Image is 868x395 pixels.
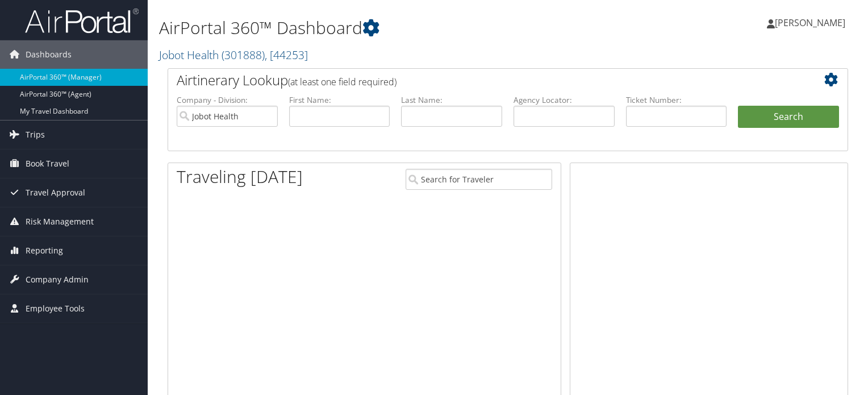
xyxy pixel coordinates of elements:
span: Risk Management [26,207,94,236]
label: First Name: [289,94,390,106]
input: Search for Traveler [406,169,552,190]
span: , [ 44253 ] [265,47,308,63]
h1: Traveling [DATE] [177,165,303,189]
label: Ticket Number: [626,94,727,106]
h2: Airtinerary Lookup [177,70,782,90]
label: Last Name: [401,94,502,106]
a: Jobot Health [159,47,308,63]
h1: AirPortal 360™ Dashboard [159,16,624,40]
span: Reporting [26,236,63,265]
label: Company - Division: [177,94,278,106]
label: Agency Locator: [514,94,615,106]
button: Search [738,106,839,128]
span: Book Travel [26,149,69,178]
span: Dashboards [26,40,72,69]
span: Trips [26,120,45,149]
span: Employee Tools [26,294,85,323]
span: (at least one field required) [288,76,397,88]
span: ( 301888 ) [222,47,265,63]
img: airportal-logo.png [25,7,139,34]
span: [PERSON_NAME] [775,16,845,29]
span: Company Admin [26,265,89,294]
a: [PERSON_NAME] [767,6,857,40]
span: Travel Approval [26,178,85,207]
